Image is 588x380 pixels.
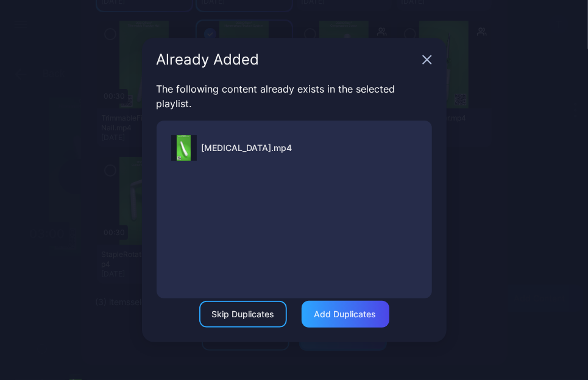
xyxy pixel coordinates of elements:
[302,301,389,328] button: Add Duplicates
[177,135,191,161] img: Thumb
[157,82,432,111] p: The following content already exists in the selected playlist.
[211,309,274,319] div: Skip Duplicates
[202,141,292,155] div: [MEDICAL_DATA].mp4
[314,309,377,319] div: Add Duplicates
[199,301,287,328] button: Skip Duplicates
[157,52,417,67] div: Already Added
